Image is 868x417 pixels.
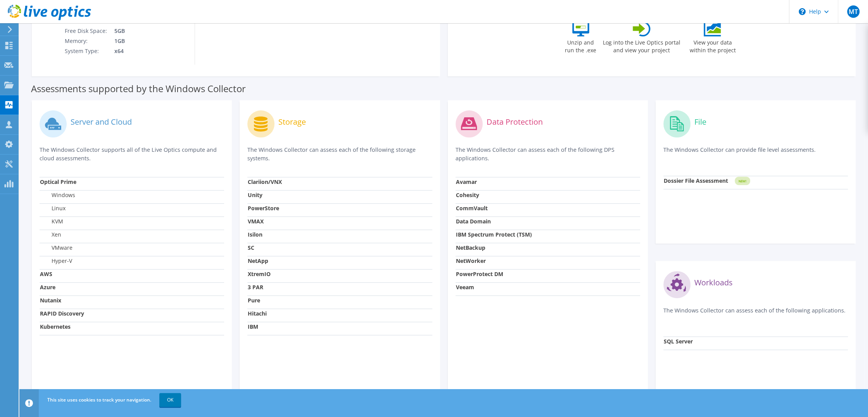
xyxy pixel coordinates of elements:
span: This site uses cookies to track your navigation. [47,396,151,403]
td: System Type: [64,46,109,56]
strong: Veeam [456,283,474,291]
p: The Windows Collector can assess each of the following storage systems. [247,146,432,163]
strong: SC [248,244,254,251]
label: Xen [40,231,61,239]
p: The Windows Collector can provide file level assessments. [663,146,848,161]
label: Data Protection [487,118,543,126]
strong: PowerProtect DM [456,270,503,278]
strong: Azure [40,283,55,291]
strong: Clariion/VNX [248,178,282,185]
strong: VMAX [248,218,264,225]
label: Unzip and run the .exe [563,36,599,54]
td: Memory: [64,36,109,46]
label: Assessments supported by the Windows Collector [31,85,246,93]
strong: Pure [248,297,260,304]
strong: Cohesity [456,191,479,199]
strong: IBM Spectrum Protect (TSM) [456,231,532,238]
td: x64 [109,46,164,56]
strong: Avamar [456,178,477,185]
label: VMware [40,244,72,252]
label: KVM [40,218,63,225]
label: Linux [40,204,66,212]
span: MT [847,5,859,18]
strong: RAPID Discovery [40,310,84,317]
label: File [694,118,706,126]
label: Hyper-V [40,257,72,265]
label: Storage [278,118,306,126]
strong: Nutanix [40,297,61,304]
label: View your data within the project [685,36,740,54]
strong: AWS [40,270,52,278]
strong: Dossier File Assessment [664,177,728,184]
td: Free Disk Space: [64,26,109,36]
a: OK [159,393,181,407]
strong: CommVault [456,204,488,212]
strong: Hitachi [248,310,267,317]
label: Windows [40,191,75,199]
label: Workloads [694,279,733,287]
strong: NetWorker [456,257,486,264]
label: Server and Cloud [71,118,132,126]
p: The Windows Collector can assess each of the following DPS applications. [456,146,640,163]
strong: NetApp [248,257,268,264]
p: The Windows Collector can assess each of the following applications. [663,306,848,322]
strong: SQL Server [664,338,693,345]
label: Log into the Live Optics portal and view your project [602,36,681,54]
strong: Data Domain [456,218,491,225]
strong: PowerStore [248,204,279,212]
strong: NetBackup [456,244,485,251]
strong: XtremIO [248,270,271,278]
strong: Isilon [248,231,262,238]
svg: \n [799,8,806,15]
strong: 3 PAR [248,283,263,291]
tspan: NEW! [738,179,746,183]
td: 5GB [109,26,164,36]
strong: IBM [248,323,258,330]
td: 1GB [109,36,164,46]
strong: Optical Prime [40,178,76,185]
p: The Windows Collector supports all of the Live Optics compute and cloud assessments. [40,146,224,163]
strong: Kubernetes [40,323,71,330]
strong: Unity [248,191,262,199]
